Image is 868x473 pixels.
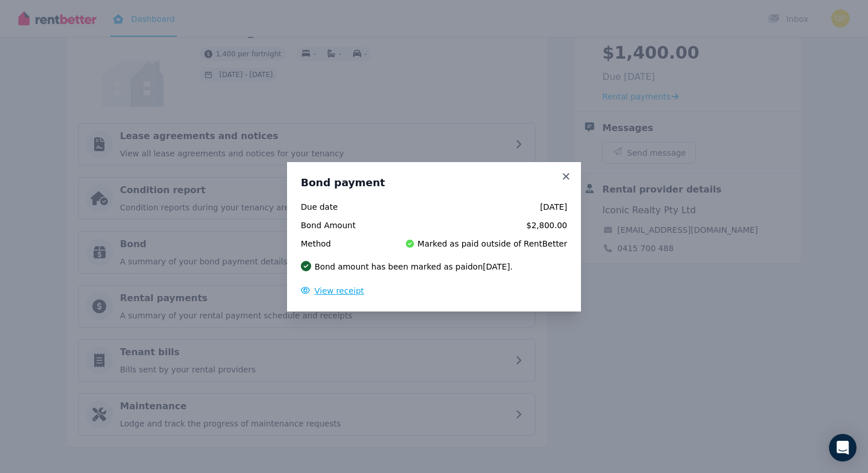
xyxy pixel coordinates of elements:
[301,201,381,213] span: Due date
[301,220,381,231] span: Bond Amount
[315,286,364,295] span: View receipt
[387,220,567,231] span: $2,800.00
[829,434,857,462] div: Open Intercom Messenger
[301,176,567,190] h3: Bond payment
[417,238,567,249] span: Marked as paid outside of RentBetter
[301,238,381,249] span: Method
[315,261,513,272] p: Bond amount has been marked as paid on [DATE] .
[301,285,364,297] button: View receipt
[387,201,567,213] span: [DATE]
